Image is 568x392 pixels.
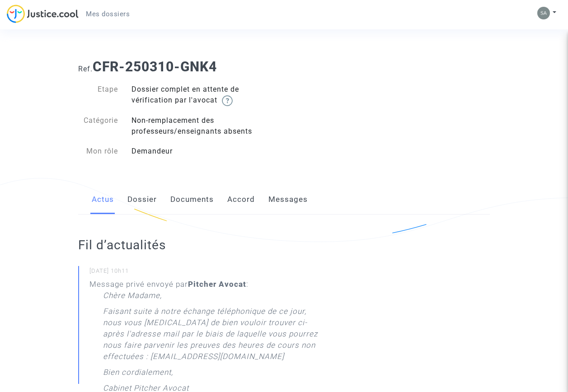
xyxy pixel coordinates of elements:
[78,65,93,73] span: Ref.
[79,7,137,21] a: Mes dossiers
[125,115,284,137] div: Non-remplacement des professeurs/enseignants absents
[78,237,325,253] h2: Fil d’actualités
[89,267,325,279] small: [DATE] 10h11
[71,84,125,106] div: Etape
[86,10,130,18] span: Mes dossiers
[222,95,233,106] img: help.svg
[127,185,157,215] a: Dossier
[93,59,217,75] b: CFR-250310-GNK4
[537,7,550,19] img: 5f322c342941cb2d712c79ae36a84e08
[103,290,162,306] p: Chère Madame,
[7,5,79,23] img: jc-logo.svg
[92,185,114,215] a: Actus
[103,367,173,383] p: Bien cordialement,
[71,146,125,157] div: Mon rôle
[103,306,325,367] p: Faisant suite à notre échange téléphonique de ce jour, nous vous [MEDICAL_DATA] de bien vouloir t...
[188,280,246,289] b: Pitcher Avocat
[125,84,284,106] div: Dossier complet en attente de vérification par l'avocat
[227,185,255,215] a: Accord
[71,115,125,137] div: Catégorie
[170,185,214,215] a: Documents
[125,146,284,157] div: Demandeur
[268,185,308,215] a: Messages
